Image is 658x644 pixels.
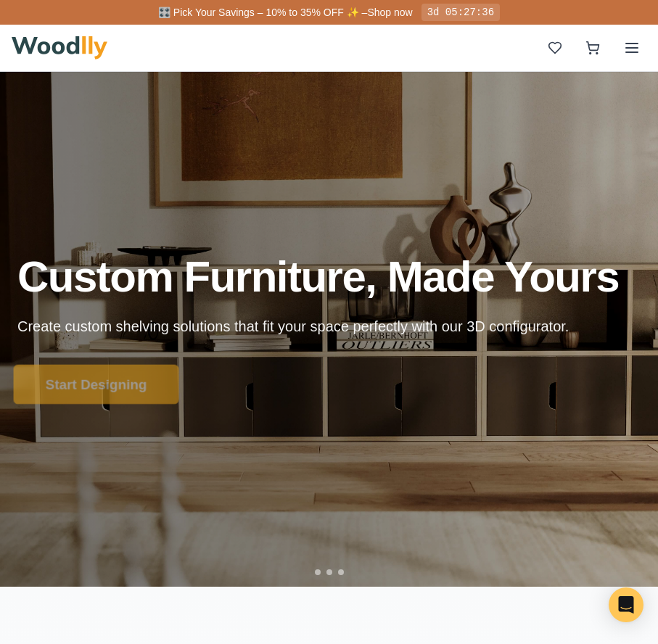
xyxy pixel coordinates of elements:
[17,316,575,337] p: Create custom shelving solutions that fit your space perfectly with our 3D configurator.
[367,7,412,18] a: Shop now
[158,7,367,18] span: 🎛️ Pick Your Savings – 10% to 35% OFF ✨ –
[17,255,641,299] h1: Custom Furniture, Made Yours
[421,4,500,21] div: 3d 05:27:36
[609,587,643,622] div: Open Intercom Messenger
[12,36,107,59] img: Woodlly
